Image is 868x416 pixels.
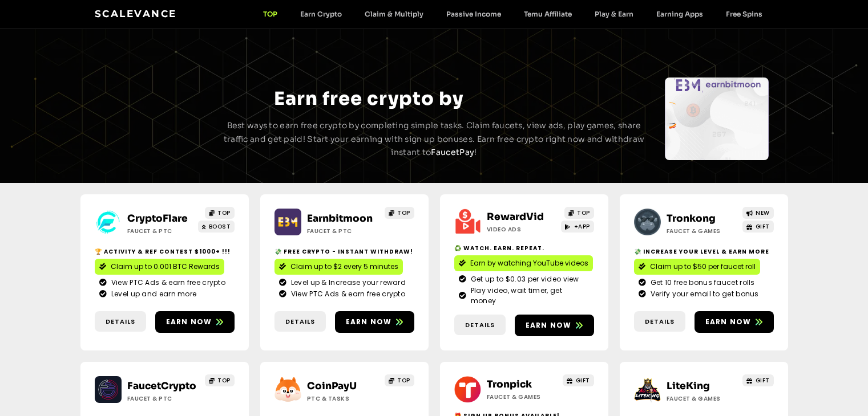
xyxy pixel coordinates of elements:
[397,376,410,385] span: TOP
[431,147,474,157] a: FaucetPay
[288,289,405,299] span: View PTC Ads & earn free crypto
[205,374,235,386] a: TOP
[705,317,752,327] span: Earn now
[742,207,774,219] a: NEW
[648,278,755,288] span: Get 10 free bonus faucet rolls
[95,259,224,275] a: Claim up to 0.001 BTC Rewards
[252,10,289,18] a: TOP
[108,278,225,288] span: View PTC Ads & earn free crypto
[634,311,685,332] a: Details
[274,259,403,275] a: Claim up to $2 every 5 minutes
[307,394,378,403] h2: ptc & Tasks
[667,213,716,225] a: Tronkong
[465,320,495,330] span: Details
[583,10,645,18] a: Play & Earn
[95,8,177,19] a: Scalevance
[742,374,774,386] a: GIFT
[454,315,506,336] a: Details
[665,78,769,160] div: Slides
[274,311,326,332] a: Details
[576,376,590,385] span: GIFT
[561,221,594,233] a: +APP
[290,262,398,272] span: Claim up to $2 every 5 minutes
[385,207,414,219] a: TOP
[106,317,135,327] span: Details
[487,225,558,234] h2: Video ads
[307,227,378,235] h2: Faucet & PTC
[155,311,235,333] a: Earn now
[667,227,738,235] h2: Faucet & Games
[667,394,738,403] h2: Faucet & Games
[222,119,647,160] p: Best ways to earn free crypto by completing simple tasks. Claim faucets, view ads, play games, sh...
[470,258,588,268] span: Earn by watching YouTube videos
[95,311,146,332] a: Details
[650,262,756,272] span: Claim up to $50 per faucet roll
[648,289,759,299] span: Verify your email to get bonus
[99,78,203,160] div: Slides
[742,221,774,233] a: GIFT
[577,209,590,217] span: TOP
[127,380,196,392] a: FaucetCrypto
[756,376,770,385] span: GIFT
[756,222,770,231] span: GIFT
[756,209,770,217] span: NEW
[205,207,235,219] a: TOP
[127,227,199,235] h2: Faucet & PTC
[564,207,594,219] a: TOP
[346,317,392,327] span: Earn now
[435,10,512,18] a: Passive Income
[285,317,315,327] span: Details
[487,211,544,223] a: RewardVid
[307,213,373,225] a: Earnbitmoon
[468,274,579,284] span: Get up to $0.03 per video view
[108,289,197,299] span: Level up and earn more
[127,394,199,403] h2: Faucet & PTC
[468,286,590,306] span: Play video, wait timer, get money
[127,213,188,225] a: CryptoFlare
[111,262,220,272] span: Claim up to 0.001 BTC Rewards
[574,222,590,231] span: +APP
[695,311,774,333] a: Earn now
[667,380,710,392] a: LiteKing
[274,87,463,110] span: Earn free crypto by
[335,311,414,333] a: Earn now
[563,374,594,386] a: GIFT
[634,259,760,275] a: Claim up to $50 per faucet roll
[526,320,572,331] span: Earn now
[487,378,532,390] a: Tronpick
[714,10,774,18] a: Free Spins
[385,374,414,386] a: TOP
[515,315,594,336] a: Earn now
[645,317,675,327] span: Details
[288,278,406,288] span: Level up & Increase your reward
[209,222,231,231] span: BOOST
[274,247,414,256] h2: 💸 Free crypto - Instant withdraw!
[166,317,212,327] span: Earn now
[397,209,410,217] span: TOP
[307,380,357,392] a: CoinPayU
[353,10,435,18] a: Claim & Multiply
[487,393,558,401] h2: Faucet & Games
[217,376,231,385] span: TOP
[512,10,583,18] a: Temu Affiliate
[289,10,353,18] a: Earn Crypto
[634,247,774,256] h2: 💸 Increase your level & earn more
[198,221,235,233] a: BOOST
[645,10,714,18] a: Earning Apps
[252,10,774,18] nav: Menu
[454,244,594,252] h2: ♻️ Watch. Earn. Repeat.
[454,255,593,271] a: Earn by watching YouTube videos
[95,247,235,256] h2: 🏆 Activity & ref contest $1000+ !!!
[217,209,231,217] span: TOP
